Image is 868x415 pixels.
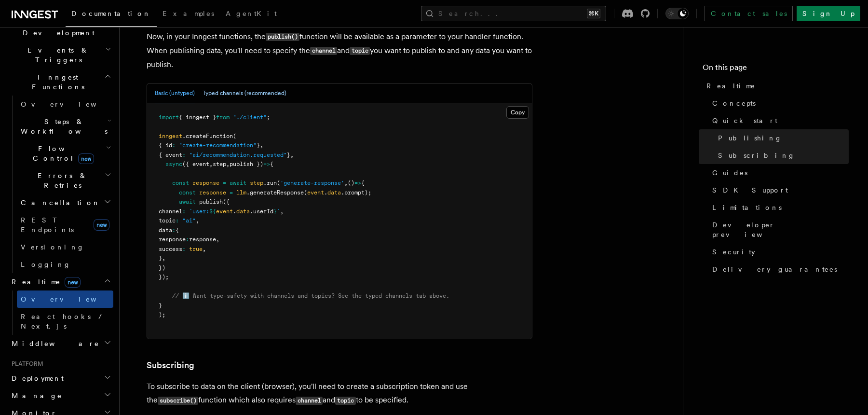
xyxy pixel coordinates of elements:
a: Quick start [708,112,849,129]
span: 'generate-response' [280,180,344,186]
span: "ai/recommendation.requested" [189,152,287,158]
span: const [172,180,189,186]
span: import [159,114,179,121]
div: Realtimenew [8,290,113,335]
span: Realtime [8,277,81,287]
span: Steps & Workflows [17,117,108,136]
span: Events & Triggers [8,45,105,65]
a: Guides [708,164,849,181]
span: : [176,217,179,224]
button: Copy [506,106,529,119]
span: const [179,189,196,196]
span: Logging [21,261,71,268]
span: step [213,161,226,167]
span: SDK Support [712,185,788,195]
button: Local Development [8,14,113,41]
span: .createFunction [182,133,233,139]
span: { [176,227,179,234]
span: , [196,217,199,224]
span: async [165,161,182,167]
span: { event [159,152,182,158]
a: Realtime [703,77,849,95]
button: Flow Controlnew [17,140,113,167]
button: Toggle dark mode [665,8,689,19]
span: data [327,189,341,196]
a: Sign Up [797,6,860,21]
span: Developer preview [712,220,849,239]
a: Documentation [66,3,157,27]
button: Errors & Retries [17,167,113,194]
span: () [348,180,354,186]
kbd: ⌘K [587,9,600,18]
span: Middleware [8,339,99,348]
span: data [236,208,250,215]
button: Typed channels (recommended) [203,83,286,103]
span: true [189,246,203,252]
span: => [354,180,361,186]
a: Logging [17,256,113,273]
code: topic [335,397,355,405]
span: topic [159,217,176,224]
span: .userId [250,208,273,215]
code: channel [310,47,337,55]
a: Examples [157,3,220,26]
button: Steps & Workflows [17,113,113,140]
span: , [162,255,165,262]
span: : [172,227,176,234]
span: response [189,236,216,243]
span: { [270,161,273,167]
button: Events & Triggers [8,41,113,69]
span: Platform [8,360,43,368]
span: ` [277,208,280,215]
span: } [287,152,290,158]
a: Versioning [17,238,113,256]
span: Manage [8,391,62,401]
span: Subscribing [718,151,795,160]
button: Deployment [8,370,113,387]
span: ${ [209,208,216,215]
span: from [216,114,230,121]
span: ); [159,311,165,318]
a: AgentKit [220,3,283,26]
span: } [159,302,162,309]
a: Subscribing [714,147,849,164]
span: Versioning [21,243,84,251]
span: await [179,198,196,205]
span: .prompt); [341,189,371,196]
span: AgentKit [226,10,277,17]
span: : [182,152,186,158]
span: . [324,189,327,196]
span: Inngest Functions [8,72,104,92]
a: Limitations [708,199,849,216]
h4: On this page [703,62,849,77]
span: } [159,255,162,262]
span: channel [159,208,182,215]
span: `user: [189,208,209,215]
span: , [226,161,230,167]
span: , [203,246,206,252]
span: response [199,189,226,196]
span: // ℹ️ Want type-safety with channels and topics? See the typed channels tab above. [172,292,449,299]
span: Errors & Retries [17,171,105,190]
span: "ai" [182,217,196,224]
a: Overview [17,290,113,308]
span: } [257,142,260,149]
button: Search...⌘K [421,6,606,21]
span: ({ event [182,161,209,167]
span: llm [236,189,246,196]
span: : [172,142,176,149]
button: Basic (untyped) [155,83,195,103]
span: "./client" [233,114,267,121]
span: new [65,277,81,288]
span: : [186,236,189,243]
span: , [290,152,294,158]
span: { id [159,142,172,149]
span: event [307,189,324,196]
span: new [78,153,94,164]
span: Quick start [712,116,777,125]
span: => [263,161,270,167]
span: , [280,208,284,215]
span: event [216,208,233,215]
span: Deployment [8,373,64,383]
span: Documentation [71,10,151,17]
